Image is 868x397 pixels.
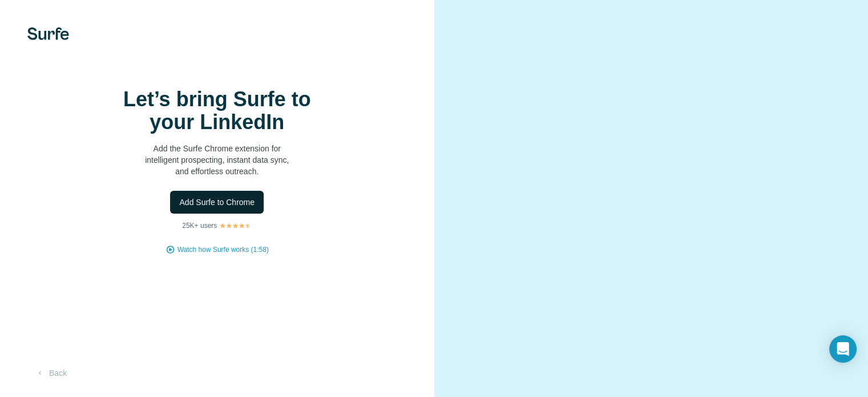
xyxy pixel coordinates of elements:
p: Add the Surfe Chrome extension for intelligent prospecting, instant data sync, and effortless out... [103,143,331,177]
button: Watch how Surfe works (1:58) [177,244,269,255]
button: Back [27,363,75,383]
img: Surfe's logo [27,27,69,40]
img: Rating Stars [219,222,252,229]
button: Add Surfe to Chrome [170,191,264,214]
span: Add Surfe to Chrome [179,197,255,208]
div: Open Intercom Messenger [829,335,857,363]
h1: Let’s bring Surfe to your LinkedIn [103,88,331,134]
p: 25K+ users [182,220,217,231]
